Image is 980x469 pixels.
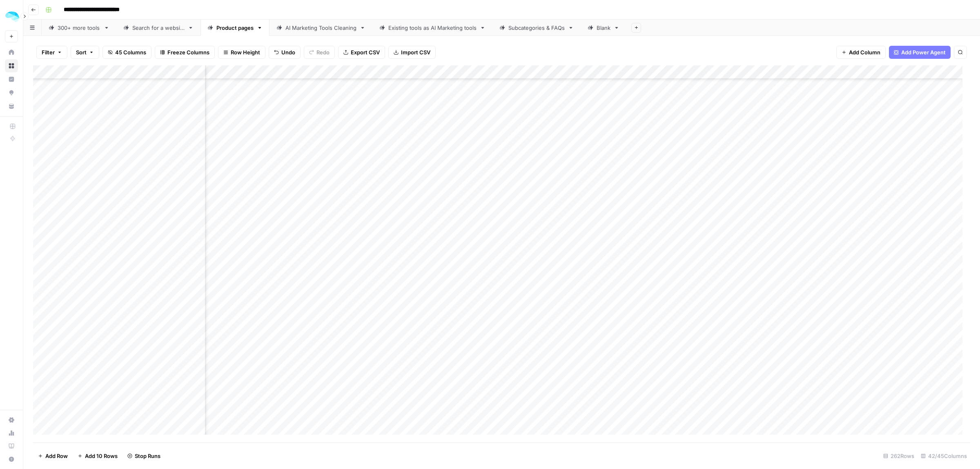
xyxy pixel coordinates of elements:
[73,449,122,462] button: Add 10 Rows
[5,453,18,466] button: Help + Support
[351,48,380,56] span: Export CSV
[836,46,886,59] button: Add Column
[132,24,185,32] div: Search for a website
[889,46,951,59] button: Add Power Agent
[388,24,477,32] div: Existing tools as AI Marketing tools
[5,100,18,113] a: Your Data
[880,449,918,462] div: 262 Rows
[116,20,200,36] a: Search for a website
[316,48,330,56] span: Redo
[5,440,18,453] a: Learning Hub
[167,48,209,56] span: Freeze Columns
[508,24,565,32] div: Subcategories & FAQs
[5,86,18,99] a: Opportunities
[5,73,18,86] a: Insights
[85,452,118,460] span: Add 10 Rows
[200,20,269,36] a: Product pages
[5,46,18,59] a: Home
[5,9,20,24] img: ColdiQ Logo
[492,20,581,36] a: Subcategories & FAQs
[918,449,970,462] div: 42/45 Columns
[42,48,55,56] span: Filter
[122,449,165,462] button: Stop Runs
[76,48,87,56] span: Sort
[36,46,67,59] button: Filter
[231,48,260,56] span: Row Height
[581,20,626,36] a: Blank
[216,24,254,32] div: Product pages
[901,48,946,56] span: Add Power Agent
[597,24,610,32] div: Blank
[285,24,356,32] div: AI Marketing Tools Cleaning
[849,48,880,56] span: Add Column
[135,452,160,460] span: Stop Runs
[5,427,18,440] a: Usage
[33,449,73,462] button: Add Row
[42,20,116,36] a: 300+ more tools
[338,46,385,59] button: Export CSV
[269,20,372,36] a: AI Marketing Tools Cleaning
[218,46,265,59] button: Row Height
[304,46,335,59] button: Redo
[45,452,68,460] span: Add Row
[5,413,18,427] a: Settings
[269,46,301,59] button: Undo
[71,46,99,59] button: Sort
[5,7,18,27] button: Workspace: ColdiQ
[155,46,215,59] button: Freeze Columns
[388,46,436,59] button: Import CSV
[102,46,151,59] button: 45 Columns
[115,48,146,56] span: 45 Columns
[281,48,295,56] span: Undo
[372,20,492,36] a: Existing tools as AI Marketing tools
[401,48,430,56] span: Import CSV
[58,24,100,32] div: 300+ more tools
[5,59,18,72] a: Browse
